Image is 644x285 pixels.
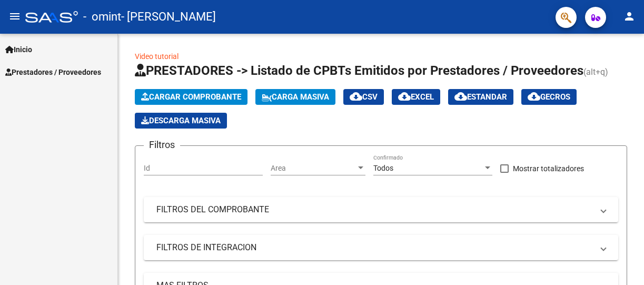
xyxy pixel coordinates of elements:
h3: Filtros [144,137,180,152]
span: Inicio [5,44,32,55]
span: Descarga Masiva [141,116,221,125]
mat-panel-title: FILTROS DEL COMPROBANTE [156,204,593,215]
button: EXCEL [392,89,440,105]
span: EXCEL [398,92,434,102]
mat-icon: cloud_download [398,90,411,103]
span: Prestadores / Proveedores [5,66,101,78]
button: Cargar Comprobante [135,89,247,105]
span: PRESTADORES -> Listado de CPBTs Emitidos por Prestadores / Proveedores [135,63,583,78]
span: - omint [83,5,121,28]
iframe: Intercom live chat [608,249,633,274]
mat-icon: menu [8,10,21,23]
button: CSV [343,89,384,105]
a: Video tutorial [135,52,179,61]
span: Carga Masiva [262,92,329,102]
mat-icon: person [623,10,636,23]
mat-icon: cloud_download [454,90,467,103]
mat-panel-title: FILTROS DE INTEGRACION [156,242,593,253]
mat-icon: cloud_download [350,90,362,103]
span: CSV [350,92,378,102]
mat-expansion-panel-header: FILTROS DEL COMPROBANTE [144,197,618,222]
button: Estandar [448,89,513,105]
span: Cargar Comprobante [141,92,241,102]
span: Area [271,164,356,173]
span: - [PERSON_NAME] [121,5,216,28]
span: Mostrar totalizadores [513,162,584,175]
span: Estandar [454,92,507,102]
app-download-masive: Descarga masiva de comprobantes (adjuntos) [135,113,227,129]
button: Gecros [521,89,577,105]
span: (alt+q) [583,67,608,77]
button: Descarga Masiva [135,113,227,129]
span: Todos [373,164,393,172]
mat-icon: cloud_download [528,90,540,103]
button: Carga Masiva [255,89,335,105]
span: Gecros [528,92,570,102]
mat-expansion-panel-header: FILTROS DE INTEGRACION [144,235,618,260]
